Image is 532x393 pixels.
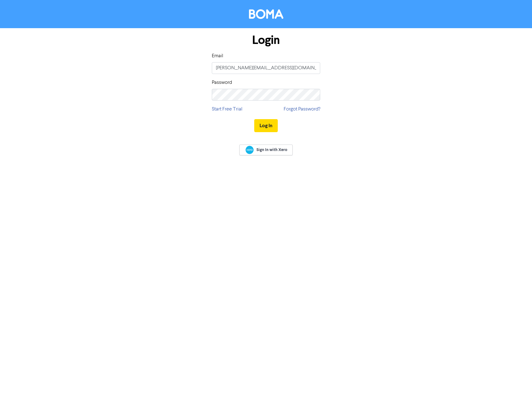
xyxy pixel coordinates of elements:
label: Email [212,52,223,60]
label: Password [212,79,232,86]
img: Xero logo [246,146,254,154]
a: Start Free Trial [212,106,242,113]
a: Forgot Password? [284,106,320,113]
span: Sign In with Xero [256,147,287,153]
h1: Login [212,33,320,47]
button: Log In [254,119,278,132]
img: BOMA Logo [249,9,283,19]
a: Sign In with Xero [239,145,293,155]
